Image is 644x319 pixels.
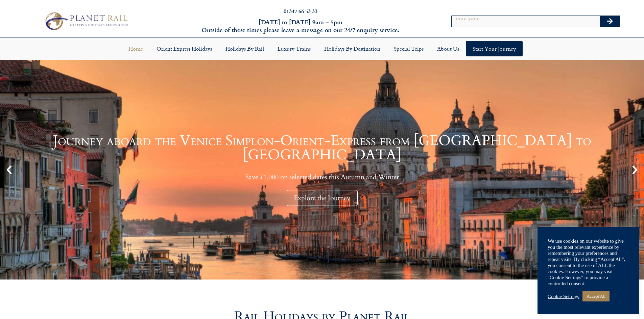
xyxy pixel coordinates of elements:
[271,41,317,56] a: Luxury Trains
[173,18,428,34] h6: [DATE] to [DATE] 9am – 5pm Outside of these times please leave a message on our 24/7 enquiry serv...
[430,41,466,56] a: About Us
[219,41,271,56] a: Holidays by Rail
[42,10,130,32] img: Planet Rail Train Holidays Logo
[3,164,15,176] div: Previous slide
[150,41,219,56] a: Orient Express Holidays
[582,291,610,301] a: Accept All
[600,16,620,27] button: Search
[287,190,358,206] div: Explore the Journey
[317,41,387,56] a: Holidays by Destination
[629,164,641,176] div: Next slide
[548,238,629,287] div: We use cookies on our website to give you the most relevant experience by remembering your prefer...
[3,41,641,56] nav: Menu
[466,41,523,56] a: Start your Journey
[17,173,627,181] p: Save £1,000 on selected dates this Autumn and Winter
[387,41,430,56] a: Special Trips
[548,293,579,299] a: Cookie Settings
[122,41,150,56] a: Home
[17,134,627,162] h1: Journey aboard the Venice Simplon-Orient-Express from [GEOGRAPHIC_DATA] to [GEOGRAPHIC_DATA]
[284,7,317,15] a: 01347 66 53 33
